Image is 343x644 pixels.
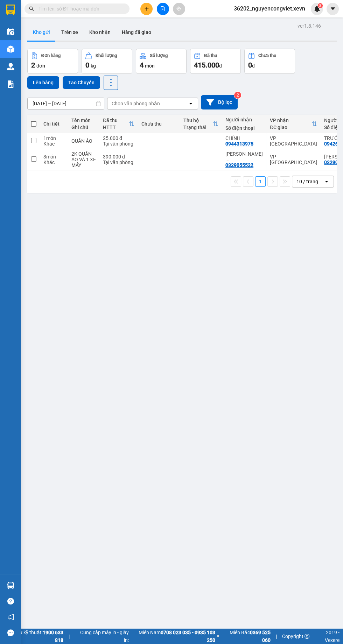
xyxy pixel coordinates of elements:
[56,24,84,41] button: Trên xe
[6,5,15,15] img: logo-vxr
[43,630,63,643] strong: 1900 633 818
[201,95,238,109] button: Bộ lọc
[304,634,309,639] span: copyright
[63,76,100,89] button: Tạo Chuyến
[183,118,213,123] div: Thu hộ
[318,3,323,8] sup: 3
[27,49,78,74] button: Đơn hàng2đơn
[7,614,14,620] span: notification
[250,630,271,643] strong: 0369 525 060
[324,179,329,184] svg: open
[131,629,215,644] span: Miền Nam
[43,135,64,141] div: 1 món
[228,4,311,13] span: 36202_nguyencongviet.xevn
[7,45,14,53] img: warehouse-icon
[38,5,121,13] input: Tìm tên, số ĐT hoặc mã đơn
[71,151,96,168] div: 2K QUẦN ÁO VÀ 1 XE MÁY
[7,80,14,88] img: solution-icon
[225,117,263,122] div: Người nhận
[319,3,321,8] span: 3
[91,63,96,69] span: kg
[31,61,35,69] span: 2
[270,118,311,123] div: VP nhận
[204,53,217,58] div: Đã thu
[173,3,185,15] button: aim
[69,632,70,640] span: |
[140,3,153,15] button: plus
[36,63,45,69] span: đơn
[190,49,241,74] button: Đã thu415.000đ
[96,53,117,58] div: Khối lượng
[219,63,222,69] span: đ
[188,101,194,106] svg: open
[221,629,271,644] span: Miền Bắc
[27,76,59,89] button: Lên hàng
[103,118,129,123] div: Đã thu
[160,6,165,11] span: file-add
[103,135,134,141] div: 25.000 đ
[7,598,14,604] span: question-circle
[43,154,64,160] div: 3 món
[217,635,219,638] span: ⚪️
[270,135,317,147] div: VP [GEOGRAPHIC_DATA]
[145,63,155,69] span: món
[85,61,89,69] span: 0
[27,24,56,41] button: Kho gửi
[270,154,317,165] div: VP [GEOGRAPHIC_DATA]
[75,629,129,644] span: Cung cấp máy in - giấy in:
[103,125,129,130] div: HTTT
[112,100,160,107] div: Chọn văn phòng nhận
[194,61,219,69] span: 415.000
[71,118,96,123] div: Tên món
[225,151,263,162] div: VŨ MINH HOÀNG
[314,6,320,12] img: icon-new-feature
[28,98,104,109] input: Select a date range.
[141,121,176,127] div: Chưa thu
[180,115,222,133] th: Toggle SortBy
[225,135,263,141] div: CHÍNH
[327,3,339,15] button: caret-down
[140,61,143,69] span: 4
[252,63,255,69] span: đ
[183,125,213,130] div: Trạng thái
[43,121,64,127] div: Chi tiết
[276,632,277,640] span: |
[7,582,14,589] img: warehouse-icon
[330,6,336,12] span: caret-down
[225,157,230,162] span: ...
[270,125,311,130] div: ĐC giao
[103,141,134,147] div: Tại văn phòng
[176,6,181,11] span: aim
[71,125,96,130] div: Ghi chú
[7,28,14,35] img: warehouse-icon
[225,141,253,147] div: 0944313975
[225,162,253,168] div: 0329055522
[244,49,295,74] button: Chưa thu0đ
[99,115,138,133] th: Toggle SortBy
[82,49,132,74] button: Khối lượng0kg
[116,24,157,41] button: Hàng đã giao
[43,141,64,147] div: Khác
[7,629,14,636] span: message
[234,92,241,99] sup: 2
[136,49,187,74] button: Số lượng4món
[71,138,96,144] div: QUẦN ÁO
[161,630,215,643] strong: 0708 023 035 - 0935 103 250
[150,53,168,58] div: Số lượng
[297,22,321,30] div: ver 1.8.146
[7,63,14,70] img: warehouse-icon
[258,53,276,58] div: Chưa thu
[84,24,116,41] button: Kho nhận
[103,160,134,165] div: Tại văn phòng
[29,6,34,11] span: search
[296,178,318,185] div: 10 / trang
[103,154,134,160] div: 390.000 đ
[43,160,64,165] div: Khác
[248,61,252,69] span: 0
[41,53,61,58] div: Đơn hàng
[255,176,266,187] button: 1
[157,3,169,15] button: file-add
[144,6,149,11] span: plus
[225,125,263,131] div: Số điện thoại
[266,115,321,133] th: Toggle SortBy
